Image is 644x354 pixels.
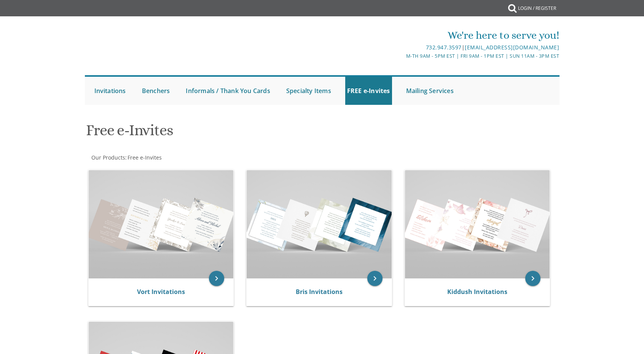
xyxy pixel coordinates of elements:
[140,77,172,105] a: Benchers
[426,44,462,51] a: 732.947.3597
[184,77,272,105] a: Informals / Thank You Cards
[345,77,392,105] a: FREE e-Invites
[465,44,559,51] a: [EMAIL_ADDRESS][DOMAIN_NAME]
[525,271,540,286] a: keyboard_arrow_right
[243,43,559,52] div: |
[92,77,128,105] a: Invitations
[86,122,397,144] h1: Free e-Invites
[128,154,162,161] span: Free e-Invites
[247,170,392,278] img: Bris Invitations
[89,170,234,278] img: Vort Invitations
[243,52,559,60] div: M-Th 9am - 5pm EST | Fri 9am - 1pm EST | Sun 11am - 3pm EST
[127,154,162,161] a: Free e-Invites
[85,154,322,161] div: :
[367,271,383,286] a: keyboard_arrow_right
[91,154,125,161] a: Our Products
[284,77,333,105] a: Specialty Items
[243,28,559,43] div: We're here to serve you!
[447,288,507,296] a: Kiddush Invitations
[209,271,224,286] a: keyboard_arrow_right
[137,288,185,296] a: Vort Invitations
[296,288,343,296] a: Bris Invitations
[405,170,550,278] img: Kiddush Invitations
[404,77,456,105] a: Mailing Services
